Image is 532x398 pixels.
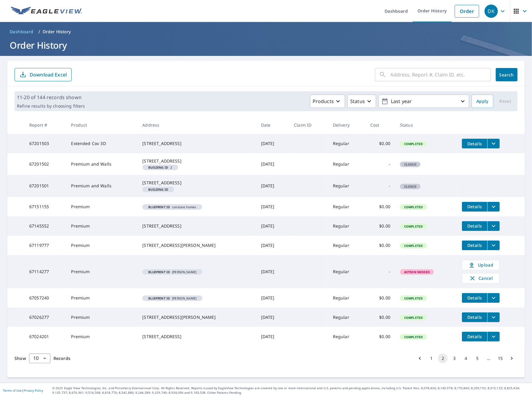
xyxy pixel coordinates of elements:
button: Apply [472,95,493,108]
td: [DATE] [256,236,289,255]
span: Details [466,295,484,301]
td: Regular [328,197,366,216]
td: [DATE] [256,327,289,346]
div: [STREET_ADDRESS][PERSON_NAME] [142,314,251,320]
td: [DATE] [256,255,289,288]
span: Completed [401,142,426,146]
button: Go to page 3 [450,354,459,363]
button: Download Excel [15,68,72,81]
th: Report # [24,116,66,134]
span: Upload [466,261,496,269]
p: Refine results by choosing filters [17,103,85,109]
button: filesDropdownBtn-67026277 [487,312,500,322]
nav: breadcrumb [7,27,525,37]
span: constant homes [145,205,200,209]
td: [DATE] [256,153,289,175]
td: Premium [66,327,137,346]
span: [PERSON_NAME] [145,297,200,300]
td: $0.00 [366,308,395,327]
th: Claim ID [289,116,328,134]
td: $0.00 [366,327,395,346]
a: Dashboard [7,27,36,37]
td: Regular [328,288,366,308]
td: Regular [328,236,366,255]
span: Details [466,223,484,229]
span: Completed [401,244,426,248]
th: Status [395,116,457,134]
p: Status [350,98,365,105]
td: 67024201 [24,327,66,346]
span: Details [466,141,484,147]
td: 67201502 [24,153,66,175]
td: Regular [328,327,366,346]
td: Premium [66,308,137,327]
td: Extended Cov 3D [66,134,137,153]
button: detailsBtn-67201503 [462,139,487,148]
td: [DATE] [256,197,289,216]
th: Date [256,116,289,134]
td: Regular [328,308,366,327]
img: EV Logo [11,7,82,16]
em: Blueprint ID [148,270,170,273]
a: Terms of Use [3,388,22,393]
td: 67201503 [24,134,66,153]
span: Dashboard [10,29,34,35]
button: Status [347,95,376,108]
a: Privacy Policy [24,388,43,393]
th: Cost [366,116,395,134]
nav: pagination navigation [414,354,517,363]
td: [DATE] [256,288,289,308]
span: Details [466,334,484,339]
div: [STREET_ADDRESS] [142,141,251,147]
span: Completed [401,296,426,300]
td: Premium [66,197,137,216]
button: Go to previous page [415,354,425,363]
button: detailsBtn-67026277 [462,312,487,322]
div: Show 10 records [29,354,50,363]
td: $0.00 [366,134,395,153]
span: Completed [401,205,426,209]
button: Go to page 1 [427,354,436,363]
p: Last year [389,96,459,107]
div: [STREET_ADDRESS] [142,180,251,186]
td: 67057240 [24,288,66,308]
div: DK [485,5,498,18]
div: [STREET_ADDRESS][PERSON_NAME] [142,242,251,248]
td: - [366,255,395,288]
em: Blueprint ID [148,205,170,209]
td: 67114277 [24,255,66,288]
div: [STREET_ADDRESS] [142,334,251,340]
td: Premium [66,255,137,288]
div: [STREET_ADDRESS] [142,223,251,229]
td: Premium [66,216,137,236]
button: Go to next page [507,354,517,363]
span: Completed [401,224,426,228]
button: filesDropdownBtn-67151155 [487,202,500,212]
p: | [3,389,43,392]
td: Premium and Walls [66,175,137,197]
button: filesDropdownBtn-67145552 [487,221,500,231]
button: filesDropdownBtn-67057240 [487,293,500,303]
span: 2 [145,166,176,169]
td: [DATE] [256,216,289,236]
h1: Order History [7,39,525,51]
div: 10 [29,350,50,367]
td: Regular [328,134,366,153]
button: filesDropdownBtn-67119777 [487,241,500,250]
span: Apply [476,98,488,105]
em: Building ID [148,166,168,169]
p: Download Excel [30,71,67,78]
td: Regular [328,175,366,197]
th: Product [66,116,137,134]
span: Cancel [468,275,493,282]
button: Go to page 15 [495,354,505,363]
div: [STREET_ADDRESS] [142,158,251,164]
p: 11-20 of 144 records shown [17,94,85,101]
a: Upload [462,260,500,270]
th: Address [137,116,256,134]
button: Go to page 4 [461,354,471,363]
span: Closed [401,162,420,167]
button: Last year [379,95,469,108]
td: $0.00 [366,216,395,236]
span: Details [466,314,484,320]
